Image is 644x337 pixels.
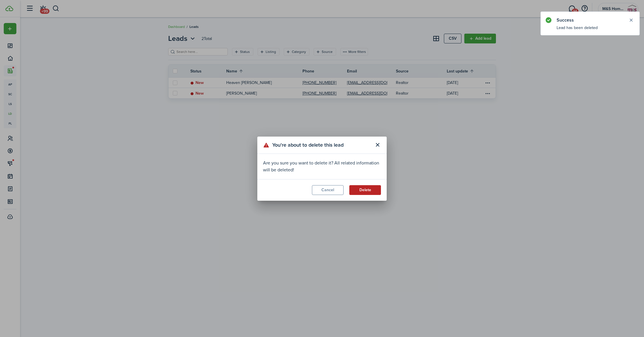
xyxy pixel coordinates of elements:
notify-body: Lead has been deleted [541,25,639,35]
button: Close modal [373,140,382,150]
span: You're about to delete this lead [272,141,344,149]
div: Are you sure you want to delete it? All related information will be deleted! [263,160,381,173]
button: Cancel [312,185,344,195]
button: Delete [349,185,381,195]
button: Close notify [627,16,635,24]
notify-title: Success [557,17,623,24]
